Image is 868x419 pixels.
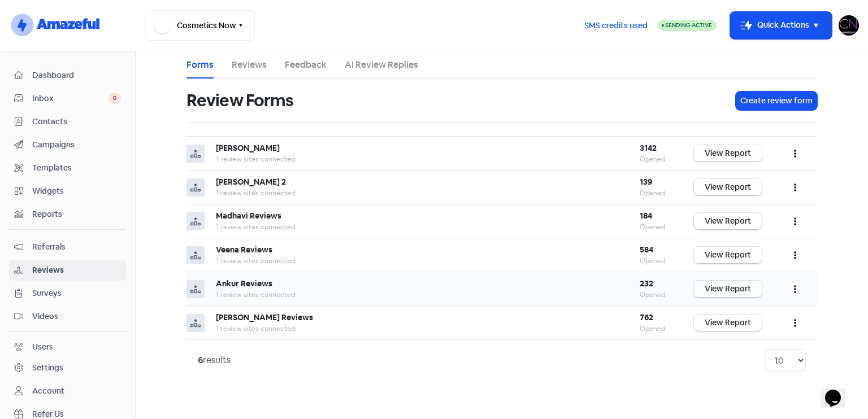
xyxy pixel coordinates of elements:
[9,204,126,225] a: Reports
[9,381,126,401] a: Account
[640,324,671,334] div: Opened
[9,283,126,304] a: Surveys
[32,93,108,104] span: Inbox
[345,58,418,72] a: AI Review Replies
[216,256,295,265] span: 1 review sites connected
[216,211,281,221] b: Madhavi Reviews
[145,10,255,41] button: Cosmetics Now
[575,19,657,30] a: SMS credits used
[640,312,653,322] b: 762
[216,189,295,198] span: 1 review sites connected
[640,143,657,153] b: 3142
[108,93,121,104] span: 0
[216,324,295,333] span: 1 review sites connected
[216,222,295,232] span: 1 review sites connected
[584,20,648,32] span: SMS credits used
[9,237,126,257] a: Referrals
[216,245,272,255] b: Veena Reviews
[9,181,126,202] a: Widgets
[694,145,762,162] a: View Report
[640,256,671,266] div: Opened
[32,287,121,299] span: Surveys
[694,179,762,195] a: View Report
[640,211,652,221] b: 184
[694,281,762,297] a: View Report
[640,245,653,255] b: 584
[9,357,126,378] a: Settings
[232,58,267,72] a: Reviews
[32,341,53,353] div: Users
[9,111,126,132] a: Contacts
[32,162,121,174] span: Templates
[694,315,762,331] a: View Report
[198,353,231,367] div: results
[198,354,203,366] strong: 6
[216,278,272,289] b: Ankur Reviews
[640,188,671,198] div: Opened
[9,337,126,357] a: Users
[9,134,126,155] a: Campaigns
[216,290,295,299] span: 1 review sites connected
[665,21,712,29] span: Sending Active
[32,208,121,220] span: Reports
[32,385,64,397] div: Account
[821,374,857,408] iframe: chat widget
[640,222,671,232] div: Opened
[9,306,126,327] a: Videos
[694,213,762,229] a: View Report
[640,154,671,164] div: Opened
[640,177,652,187] b: 139
[32,264,121,276] span: Reviews
[32,311,121,322] span: Videos
[285,58,327,72] a: Feedback
[694,247,762,263] a: View Report
[640,278,653,289] b: 232
[32,139,121,151] span: Campaigns
[9,260,126,281] a: Reviews
[730,12,832,39] button: Quick Actions
[9,158,126,178] a: Templates
[216,312,313,322] b: [PERSON_NAME] Reviews
[186,58,214,72] a: Forms
[32,185,121,197] span: Widgets
[186,82,293,119] h1: Review Forms
[32,116,121,128] span: Contacts
[216,155,295,164] span: 1 review sites connected
[839,15,859,36] img: User
[657,19,717,32] a: Sending Active
[32,69,121,81] span: Dashboard
[216,177,286,187] b: [PERSON_NAME] 2
[736,91,817,110] button: Create review form
[640,290,671,300] div: Opened
[9,65,126,86] a: Dashboard
[216,143,280,153] b: [PERSON_NAME]
[32,241,121,253] span: Referrals
[32,362,63,374] div: Settings
[9,88,126,109] a: Inbox 0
